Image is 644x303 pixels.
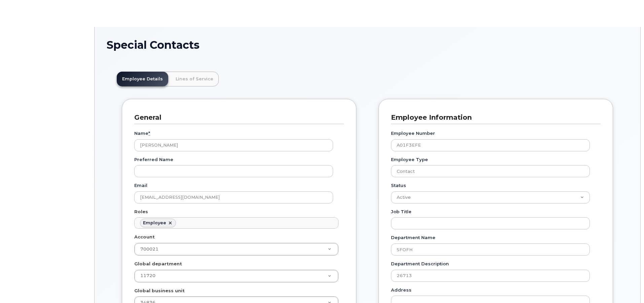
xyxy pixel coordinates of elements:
[134,209,148,215] label: Roles
[391,113,596,122] h3: Employee Information
[140,247,158,252] span: 700021
[134,113,339,122] h3: General
[134,182,147,189] label: Email
[135,270,338,282] a: 11720
[107,39,628,51] h1: Special Contacts
[391,234,435,241] label: Department Name
[391,156,428,163] label: Employee Type
[391,287,412,293] label: Address
[135,243,338,255] a: 700021
[134,130,150,137] label: Name
[170,72,219,86] a: Lines of Service
[391,261,449,267] label: Department Description
[143,220,166,226] div: Employee
[140,273,155,278] span: 11720
[391,182,406,189] label: Status
[134,288,185,294] label: Global business unit
[391,209,412,215] label: Job Title
[117,72,168,86] a: Employee Details
[148,130,150,136] abbr: required
[134,234,155,240] label: Account
[391,130,435,137] label: Employee Number
[134,261,182,267] label: Global department
[134,156,173,163] label: Preferred Name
